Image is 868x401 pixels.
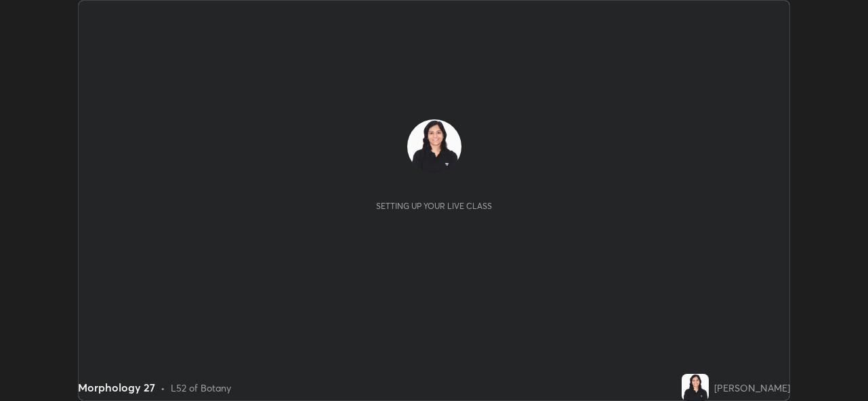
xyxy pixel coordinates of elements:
[161,381,165,395] div: •
[407,119,461,174] img: a504949d96944ad79a7d84c32bb092ae.jpg
[78,379,155,396] div: Morphology 27
[682,374,709,401] img: a504949d96944ad79a7d84c32bb092ae.jpg
[714,381,790,395] div: [PERSON_NAME]
[171,381,231,395] div: L52 of Botany
[376,201,492,211] div: Setting up your live class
